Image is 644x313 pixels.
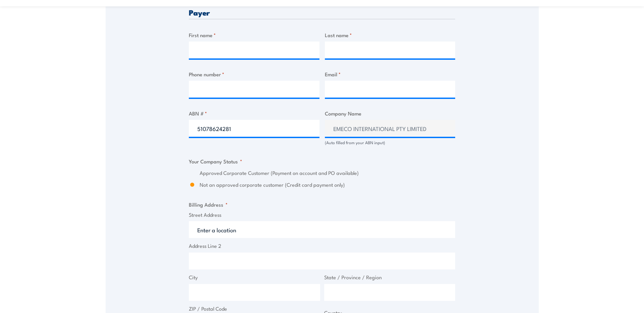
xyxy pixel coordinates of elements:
[189,109,319,117] label: ABN #
[189,201,228,208] legend: Billing Address
[189,211,455,219] label: Street Address
[325,70,456,78] label: Email
[189,221,455,238] input: Enter a location
[189,273,320,281] label: City
[200,181,455,189] label: Not an approved corporate customer (Credit card payment only)
[324,273,456,281] label: State / Province / Region
[189,305,320,313] label: ZIP / Postal Code
[325,31,456,39] label: Last name
[189,31,319,39] label: First name
[189,8,455,16] h3: Payer
[189,70,319,78] label: Phone number
[325,139,456,146] div: (Auto filled from your ABN input)
[189,242,455,250] label: Address Line 2
[325,109,456,117] label: Company Name
[189,157,242,165] legend: Your Company Status
[200,169,455,177] label: Approved Corporate Customer (Payment on account and PO available)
